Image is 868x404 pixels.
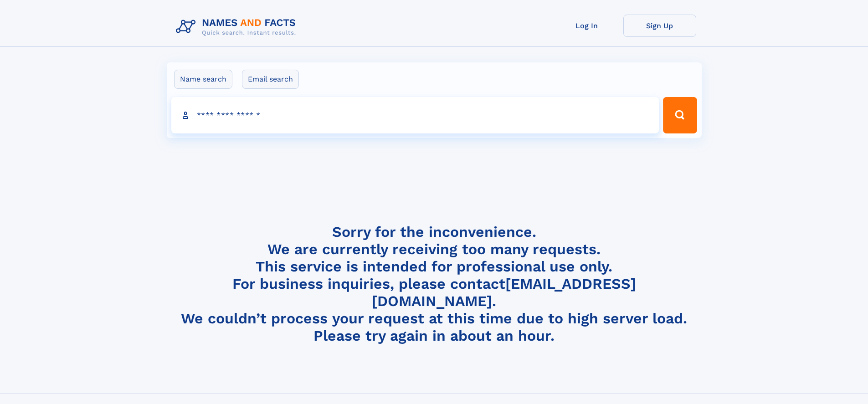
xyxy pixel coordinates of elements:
[242,70,299,89] label: Email search
[172,15,303,39] img: Logo Names and Facts
[623,15,696,37] a: Sign Up
[550,15,623,37] a: Log In
[172,223,696,345] h4: Sorry for the inconvenience. We are currently receiving too many requests. This service is intend...
[171,97,659,133] input: search input
[663,97,697,133] button: Search Button
[174,70,232,89] label: Name search
[372,275,636,310] a: [EMAIL_ADDRESS][DOMAIN_NAME]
